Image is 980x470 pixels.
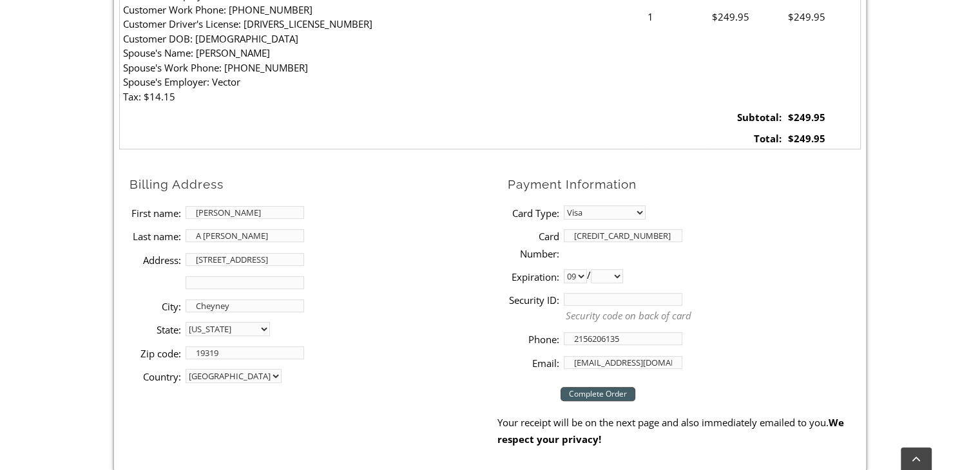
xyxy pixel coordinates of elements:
[508,265,861,288] li: /
[709,107,785,128] td: Subtotal:
[130,176,497,193] h2: Billing Address
[561,387,635,401] input: Complete Order
[508,228,559,262] label: Card Number:
[130,205,181,221] label: First name:
[130,321,181,338] label: State:
[709,128,785,149] td: Total:
[508,292,559,308] label: Security ID:
[130,298,181,315] label: City:
[785,128,860,149] td: $249.95
[186,369,282,383] select: country
[508,355,559,371] label: Email:
[130,252,181,268] label: Address:
[130,368,181,385] label: Country:
[508,268,559,285] label: Expiration:
[508,205,559,221] label: Card Type:
[130,345,181,362] label: Zip code:
[785,107,860,128] td: $249.95
[566,308,861,323] p: Security code on back of card
[508,331,559,348] label: Phone:
[130,228,181,245] label: Last name:
[508,176,861,193] h2: Payment Information
[186,322,270,336] select: State billing address
[497,414,861,448] p: Your receipt will be on the next page and also immediately emailed to you.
